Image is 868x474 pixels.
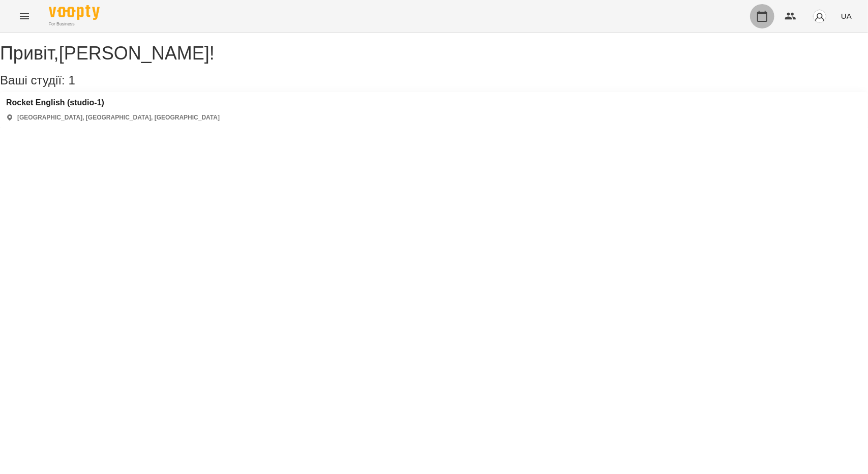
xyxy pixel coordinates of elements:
img: Voopty Logo [49,5,100,20]
img: avatar_s.png [813,9,827,23]
span: 1 [68,73,75,87]
button: Menu [12,4,37,28]
span: UA [841,11,852,21]
p: [GEOGRAPHIC_DATA], [GEOGRAPHIC_DATA], [GEOGRAPHIC_DATA] [17,113,220,122]
button: UA [837,7,856,25]
span: For Business [49,21,100,27]
a: Rocket English (studio-1) [6,98,220,107]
